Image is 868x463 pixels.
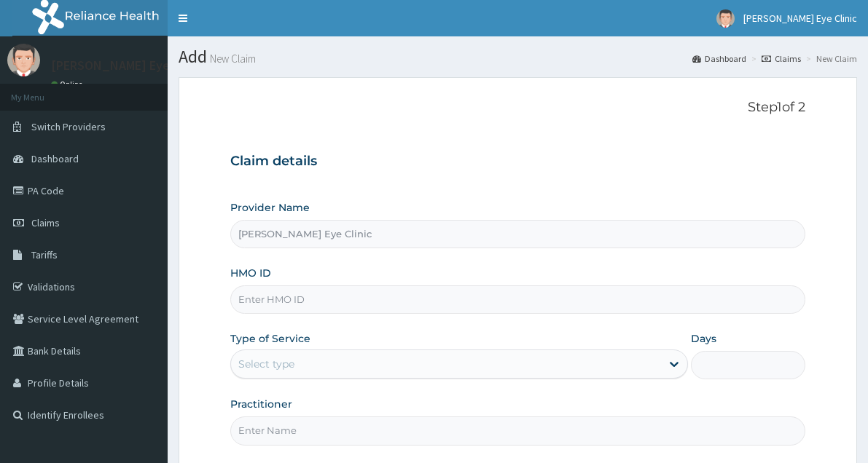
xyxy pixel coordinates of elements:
img: User Image [7,44,40,76]
input: Enter Name [230,416,806,445]
div: Select type [238,357,294,371]
span: Tariffs [31,248,58,261]
li: New Claim [802,52,857,65]
h1: Add [179,47,857,66]
label: HMO ID [230,266,271,280]
label: Days [691,331,716,346]
p: [PERSON_NAME] Eye Clinic [51,59,203,72]
a: Dashboard [692,52,746,65]
p: Step 1 of 2 [230,100,806,116]
label: Practitioner [230,397,292,411]
label: Type of Service [230,331,310,346]
img: User Image [716,9,735,28]
span: Claims [31,216,60,229]
span: Dashboard [31,152,79,165]
span: Switch Providers [31,120,106,133]
a: Claims [762,52,801,65]
h3: Claim details [230,154,806,170]
input: Enter HMO ID [230,285,806,314]
span: [PERSON_NAME] Eye Clinic [743,12,857,25]
a: Online [51,79,86,90]
small: New Claim [207,53,256,64]
label: Provider Name [230,200,310,215]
